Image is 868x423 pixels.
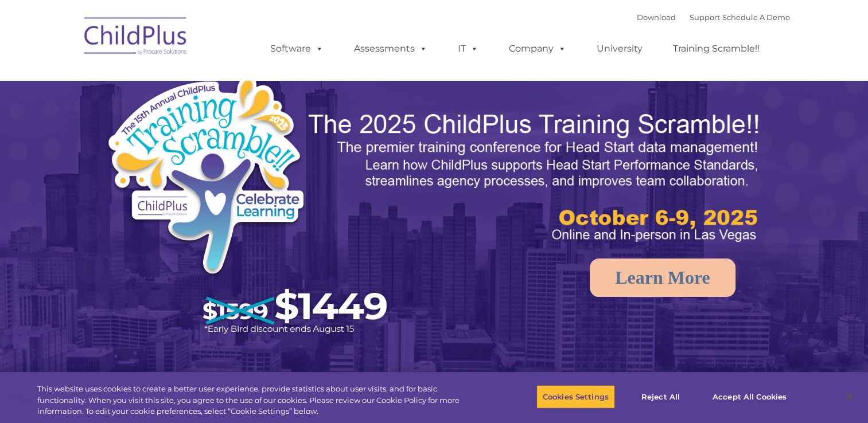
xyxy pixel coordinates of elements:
[446,37,490,60] a: IT
[159,123,208,131] span: Phone number
[536,385,615,409] button: Cookies Settings
[637,13,676,22] a: Download
[625,385,696,409] button: Reject All
[37,383,477,417] div: This website uses cookies to create a better user experience, provide statistics about user visit...
[79,9,193,66] img: ChildPlus by Procare Solutions
[637,13,790,22] font: |
[722,13,790,22] a: Schedule A Demo
[690,13,720,22] a: Support
[837,384,862,409] button: Close
[585,37,654,60] a: University
[590,258,735,297] a: Learn More
[497,37,578,60] a: Company
[159,76,194,84] span: Last name
[706,385,793,409] button: Accept All Cookies
[342,37,439,60] a: Assessments
[661,37,771,60] a: Training Scramble!!
[259,37,335,60] a: Software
